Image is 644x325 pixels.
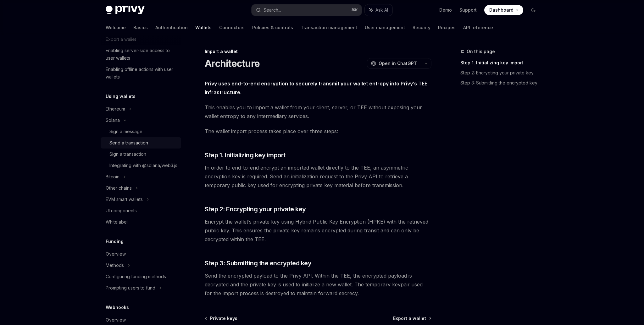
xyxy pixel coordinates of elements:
button: Toggle dark mode [528,5,538,15]
div: EVM smart wallets [106,196,143,203]
button: Search...⌘K [252,4,362,16]
div: Overview [106,250,126,258]
a: Support [459,7,477,13]
div: Ethereum [106,105,125,113]
a: Step 2: Encrypting your private key [460,68,543,78]
a: Step 1. Initializing key import [460,58,543,68]
span: Open in ChatGPT [379,60,417,67]
h1: Architecture [205,58,260,69]
div: Search... [264,6,281,14]
h5: Webhooks [106,304,129,311]
span: This enables you to import a wallet from your client, server, or TEE without exposing your wallet... [205,103,431,121]
a: Welcome [106,20,126,35]
a: Recipes [438,20,456,35]
span: On this page [467,48,495,55]
a: API reference [463,20,493,35]
a: Configuring funding methods [101,271,181,282]
div: Import a wallet [205,48,431,55]
a: Integrating with @solana/web3.js [101,160,181,171]
a: Whitelabel [101,216,181,228]
div: Integrating with @solana/web3.js [109,162,177,169]
div: Solana [106,116,120,124]
button: Open in ChatGPT [367,58,421,69]
span: Send the encrypted payload to the Privy API. Within the TEE, the encrypted payload is decrypted a... [205,271,431,298]
a: Send a transaction [101,137,181,149]
span: In order to end-to-end encrypt an imported wallet directly to the TEE, an asymmetric encryption k... [205,163,431,190]
div: Whitelabel [106,218,128,226]
a: Policies & controls [252,20,293,35]
a: Overview [101,248,181,260]
div: Enabling offline actions with user wallets [106,66,177,81]
div: Configuring funding methods [106,273,166,280]
a: Wallets [195,20,212,35]
div: Sign a message [109,128,142,135]
span: Step 1. Initializing key import [205,151,286,160]
span: Private keys [210,315,237,322]
a: User management [365,20,405,35]
button: Ask AI [365,4,392,16]
span: The wallet import process takes place over three steps: [205,127,431,136]
h5: Funding [106,238,124,245]
a: Security [413,20,430,35]
a: Private keys [205,315,237,322]
a: Sign a message [101,126,181,137]
div: Enabling server-side access to user wallets [106,47,177,62]
a: Enabling offline actions with user wallets [101,64,181,83]
a: Transaction management [301,20,357,35]
div: Other chains [106,184,132,192]
span: Step 3: Submitting the encrypted key [205,259,311,268]
div: Prompting users to fund [106,284,155,292]
div: Overview [106,316,126,324]
a: UI components [101,205,181,216]
span: ⌘ K [351,8,358,13]
div: Sign a transaction [109,150,146,158]
div: UI components [106,207,137,214]
a: Demo [439,7,452,13]
span: Dashboard [489,7,514,13]
div: Methods [106,262,124,269]
h5: Using wallets [106,93,136,100]
a: Enabling server-side access to user wallets [101,45,181,64]
a: Sign a transaction [101,149,181,160]
a: Basics [133,20,148,35]
span: Encrypt the wallet’s private key using Hybrid Public Key Encryption (HPKE) with the retrieved pub... [205,217,431,244]
a: Dashboard [484,5,523,15]
a: Connectors [219,20,245,35]
span: Export a wallet [393,315,426,322]
div: Bitcoin [106,173,119,181]
strong: Privy uses end-to-end encryption to securely transmit your wallet entropy into Privy’s TEE infras... [205,80,427,95]
a: Step 3: Submitting the encrypted key [460,78,543,88]
a: Export a wallet [393,315,431,322]
img: dark logo [106,6,145,14]
span: Ask AI [375,7,388,13]
span: Step 2: Encrypting your private key [205,205,306,214]
a: Authentication [155,20,188,35]
div: Send a transaction [109,139,148,147]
